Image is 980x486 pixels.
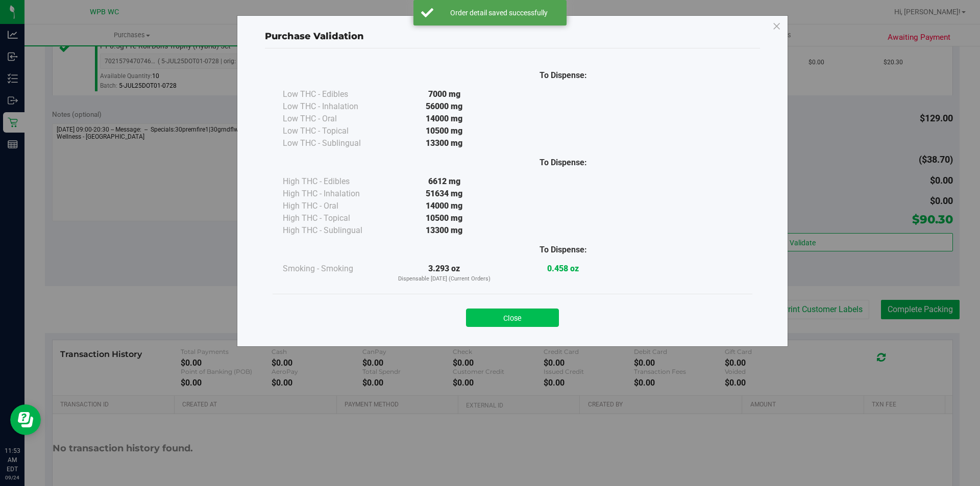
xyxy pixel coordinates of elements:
[385,125,504,137] div: 10500 mg
[283,212,385,224] div: High THC - Topical
[265,31,364,42] span: Purchase Validation
[283,113,385,125] div: Low THC - Oral
[504,244,623,256] div: To Dispense:
[504,69,623,82] div: To Dispense:
[283,137,385,149] div: Low THC - Sublingual
[466,309,559,327] button: Close
[385,113,504,125] div: 14000 mg
[283,188,385,200] div: High THC - Inhalation
[385,263,504,284] div: 3.293 oz
[283,100,385,113] div: Low THC - Inhalation
[385,275,504,284] p: Dispensable [DATE] (Current Orders)
[439,8,559,18] div: Order detail saved successfully
[385,137,504,149] div: 13300 mg
[283,125,385,137] div: Low THC - Topical
[385,212,504,224] div: 10500 mg
[283,263,385,275] div: Smoking - Smoking
[385,100,504,113] div: 56000 mg
[385,188,504,200] div: 51634 mg
[10,404,41,435] iframe: Resource center
[385,200,504,212] div: 14000 mg
[283,200,385,212] div: High THC - Oral
[547,264,579,273] strong: 0.458 oz
[283,224,385,237] div: High THC - Sublingual
[385,88,504,100] div: 7000 mg
[385,175,504,188] div: 6612 mg
[385,224,504,237] div: 13300 mg
[283,88,385,100] div: Low THC - Edibles
[504,157,623,169] div: To Dispense:
[283,175,385,188] div: High THC - Edibles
